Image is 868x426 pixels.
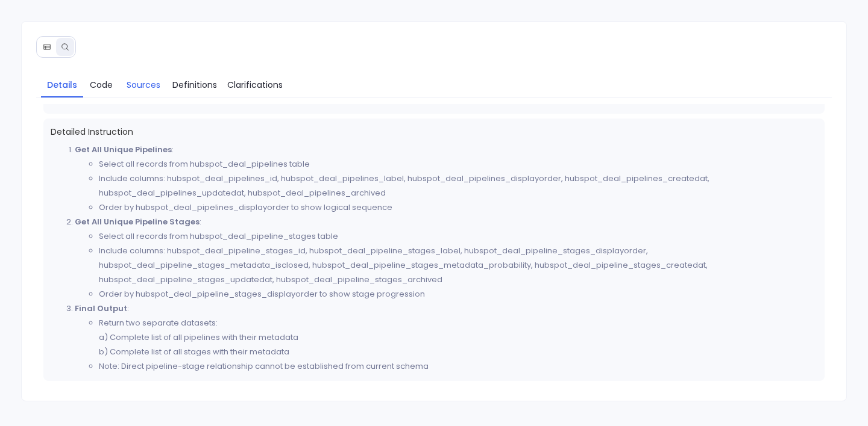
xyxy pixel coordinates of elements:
[75,144,172,155] strong: Get All Unique Pipelines
[127,78,160,91] span: Sources
[51,126,817,138] span: Detailed Instruction
[99,157,817,171] li: Select all records from hubspot_deal_pipelines table
[99,200,817,215] li: Order by hubspot_deal_pipelines_displayorder to show logical sequence
[90,78,113,91] span: Code
[99,244,817,287] li: Include columns: hubspot_deal_pipeline_stages_id, hubspot_deal_pipeline_stages_label, hubspot_dea...
[47,78,77,91] span: Details
[75,303,127,314] strong: Final Output
[75,301,817,374] li: :
[99,229,817,244] li: Select all records from hubspot_deal_pipeline_stages table
[99,316,817,359] li: Return two separate datasets: a) Complete list of all pipelines with their metadata b) Complete l...
[75,215,817,301] li: :
[99,171,817,200] li: Include columns: hubspot_deal_pipelines_id, hubspot_deal_pipelines_label, hubspot_deal_pipelines_...
[75,216,200,227] strong: Get All Unique Pipeline Stages
[75,143,817,215] li: :
[172,78,217,91] span: Definitions
[227,78,283,91] span: Clarifications
[99,359,817,374] li: Note: Direct pipeline-stage relationship cannot be established from current schema
[99,287,817,301] li: Order by hubspot_deal_pipeline_stages_displayorder to show stage progression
